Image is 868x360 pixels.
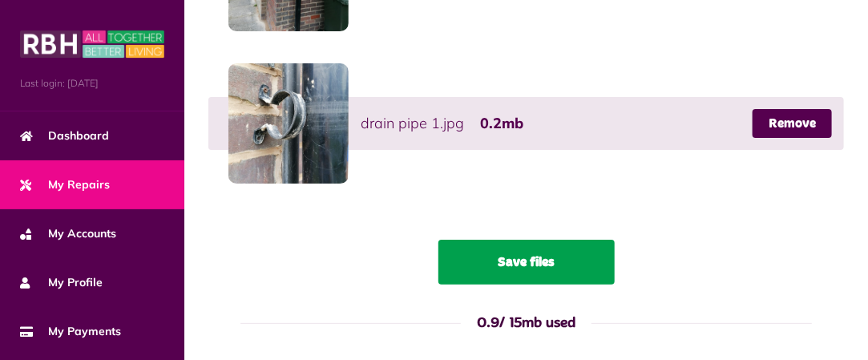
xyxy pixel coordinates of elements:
span: My Repairs [20,176,110,193]
div: / 15mb used [461,313,591,334]
span: Last login: [DATE] [20,76,164,91]
span: My Accounts [20,225,116,242]
button: Save files [438,240,615,285]
img: MyRBH [20,28,164,60]
span: My Payments [20,323,121,340]
a: Remove [753,109,832,138]
span: 0.2mb [480,116,523,131]
span: 0.9 [477,316,499,330]
span: Dashboard [20,127,109,144]
span: drain pipe 1.jpg [361,116,464,131]
span: My Profile [20,274,103,291]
